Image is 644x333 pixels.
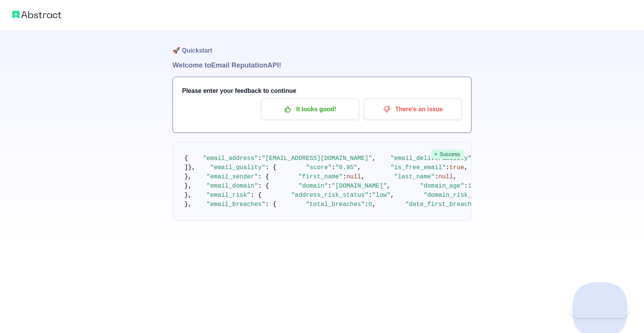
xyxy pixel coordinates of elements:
iframe: Toggle Customer Support [571,302,629,318]
span: "date_first_breached" [405,201,483,208]
span: : [368,192,372,199]
span: "email_breaches" [207,201,266,208]
span: null [346,173,361,180]
img: Abstract logo [12,9,61,20]
span: : [258,155,262,162]
span: "domain_age" [420,183,464,190]
span: "[EMAIL_ADDRESS][DOMAIN_NAME]" [262,155,372,162]
span: : { [265,164,276,171]
span: "[DOMAIN_NAME]" [332,183,387,190]
span: 11009 [468,183,486,190]
span: "address_risk_status" [291,192,368,199]
span: : { [265,201,276,208]
span: : [446,164,450,171]
span: : { [258,183,269,190]
span: "is_free_email" [391,164,446,171]
span: "total_breaches" [306,201,365,208]
span: : [343,173,347,180]
span: "email_sender" [207,173,258,180]
span: : [365,201,368,208]
span: "score" [306,164,332,171]
span: null [439,173,453,180]
button: There's an issue [364,99,462,120]
span: , [372,155,376,162]
span: , [464,164,468,171]
span: "domain_risk_status" [424,192,497,199]
span: "first_name" [299,173,343,180]
span: : { [258,173,269,180]
span: : [332,164,335,171]
h1: Welcome to Email Reputation API! [172,60,472,71]
span: "email_domain" [207,183,258,190]
span: true [449,164,464,171]
span: "email_address" [203,155,258,162]
span: Success [431,150,464,159]
span: { [184,155,188,162]
span: , [361,173,365,180]
button: It looks good! [261,99,359,120]
span: : [328,183,332,190]
p: It looks good! [267,103,353,116]
span: : [435,173,439,180]
span: "email_deliverability" [391,155,472,162]
p: There's an issue [370,103,456,116]
h3: Please enter your feedback to continue [182,86,462,96]
span: "0.95" [335,164,358,171]
span: : [464,183,468,190]
h1: 🚀 Quickstart [172,31,472,60]
span: , [391,192,394,199]
span: "domain" [299,183,328,190]
span: , [372,201,376,208]
span: , [357,164,361,171]
span: 0 [368,201,372,208]
span: "email_risk" [207,192,251,199]
span: "low" [372,192,391,199]
span: "last_name" [394,173,435,180]
span: , [453,173,457,180]
span: : { [251,192,262,199]
span: , [387,183,391,190]
span: "email_quality" [210,164,265,171]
